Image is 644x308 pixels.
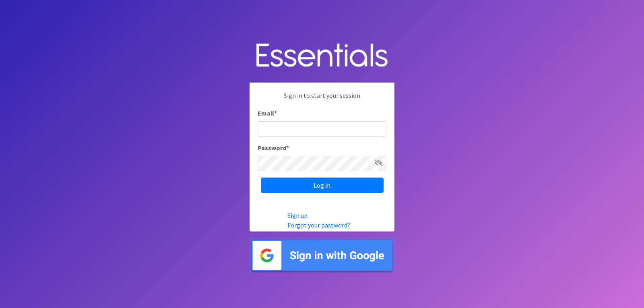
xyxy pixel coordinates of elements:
a: Sign up [287,211,308,219]
abbr: required [286,144,289,152]
abbr: required [274,109,277,117]
img: Sign in with Google [250,238,394,273]
label: Email [258,108,277,118]
input: Log in [261,178,384,193]
p: Sign in to start your session [258,91,386,108]
img: Human Essentials [250,35,394,76]
a: Forgot your password? [287,221,350,229]
label: Password [258,143,289,153]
